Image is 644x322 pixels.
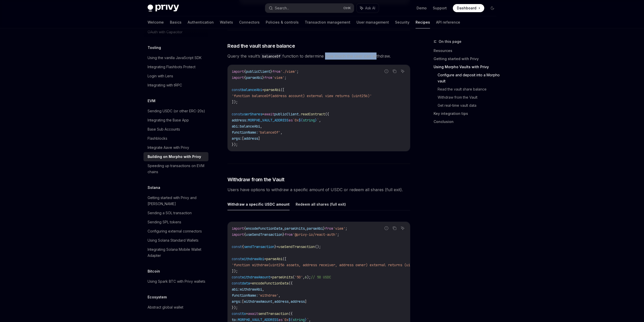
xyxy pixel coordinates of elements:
[289,299,291,304] span: ,
[227,186,410,193] span: Users have options to withdraw a specific amount of USDC or redeem all shares (full exit).
[307,317,309,322] span: `
[148,163,205,175] div: Speeding up transactions on EVM chains
[144,208,208,218] a: Sending a SOL transaction
[278,317,282,322] span: as
[244,244,274,249] span: sendTransaction
[144,106,208,116] a: Sending USDC (or other ERC-20s)
[282,232,284,237] span: }
[232,263,439,267] span: 'function withdraw(uint256 assets, address receiver, address owner) external returns (uint256 sha...
[434,118,500,126] a: Conclusion
[297,69,299,74] span: ;
[282,257,287,261] span: ([
[144,62,208,71] a: Integrating Flashbots Protect
[395,16,409,28] a: Security
[232,130,258,135] span: functionName:
[282,226,284,231] span: ,
[258,293,278,298] span: 'withdraw'
[345,226,347,231] span: ;
[439,39,461,45] span: On this page
[307,226,323,231] span: parseAbi
[148,135,167,141] div: Flashblocks
[148,154,201,160] div: Building on Morpho with Privy
[264,112,274,116] span: await
[272,275,293,279] span: parseUnits
[365,6,375,11] span: Ask AI
[315,244,321,249] span: ();
[258,311,289,316] span: sendTransaction
[258,136,260,141] span: ]
[242,299,244,304] span: [
[232,299,242,304] span: args:
[299,118,303,122] span: ${
[148,126,180,132] div: Base Sub Accounts
[232,232,244,237] span: import
[232,305,238,310] span: });
[244,136,258,141] span: address
[148,16,164,28] a: Welcome
[262,287,264,292] span: ,
[305,16,350,28] a: Transaction management
[242,112,262,116] span: userShares
[232,317,238,322] span: to:
[144,116,208,125] a: Integrating the Base App
[280,87,284,92] span: ([
[343,6,351,10] span: Ctrl K
[399,68,406,75] button: Ask AI
[325,112,329,116] span: ({
[356,4,379,13] button: Ask AI
[148,268,160,274] h5: Bitcoin
[305,275,307,279] span: 6
[144,277,208,286] a: Using Spark BTC with Privy wallets
[293,232,337,237] span: '@privy-io/react-auth'
[260,124,262,129] span: ,
[319,118,321,122] span: ,
[144,303,208,312] a: Abstract global wallet
[148,210,192,216] div: Sending a SOL transaction
[264,87,280,92] span: parseAbi
[148,228,202,234] div: Configuring external connectors
[295,275,303,279] span: '50'
[227,198,290,210] button: Withdraw a specific USDC amount
[170,16,182,28] a: Basics
[232,94,372,98] span: 'function balanceOf(address account) external view returns (uint256)'
[301,112,325,116] span: readContract
[289,118,293,122] span: as
[356,16,389,28] a: User management
[244,299,272,304] span: withdrawAmount
[242,281,250,285] span: data
[144,143,208,152] a: Integrate Aave with Privy
[148,108,205,114] div: Sending USDC (or other ERC-20s)
[289,311,293,316] span: ({
[144,236,208,245] a: Using Solana Standard Wallets
[244,69,246,74] span: {
[148,55,202,61] div: Using the vanilla JavaScript SDK
[305,299,307,304] span: ]
[303,275,305,279] span: ,
[391,225,398,231] button: Copy the contents from the code block
[274,299,289,304] span: address
[293,118,299,122] span: `0x
[144,218,208,227] a: Sending SPL tokens
[248,311,258,316] span: await
[434,110,500,118] a: Key integration tips
[220,16,233,28] a: Wallets
[289,281,293,285] span: ({
[250,281,252,285] span: =
[488,4,496,12] button: Toggle dark mode
[274,244,276,249] span: }
[144,193,208,208] a: Getting started with Privy and [PERSON_NAME]
[337,232,339,237] span: ;
[188,16,214,28] a: Authentication
[144,152,208,161] a: Building on Morpho with Privy
[323,226,325,231] span: }
[265,4,354,13] button: Search...CtrlK
[246,311,248,316] span: =
[315,118,317,122] span: }
[232,244,242,249] span: const
[282,317,289,322] span: `0x
[266,257,282,261] span: parseAbi
[438,71,500,85] a: Configure and deposit into a Morpho vault
[148,219,181,225] div: Sending SPL tokens
[148,45,161,51] h5: Tooling
[240,124,260,129] span: balanceAbi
